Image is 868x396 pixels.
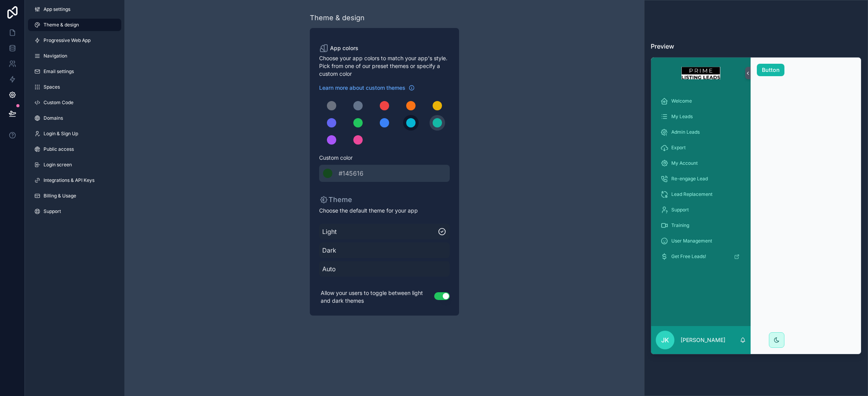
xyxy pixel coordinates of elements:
a: User Management [656,234,746,248]
span: App settings [44,6,70,12]
span: Support [671,207,689,213]
a: Welcome [656,94,746,108]
span: Custom Code [44,99,73,106]
p: Allow your users to toggle between light and dark themes [319,288,434,306]
span: My Leads [671,113,693,120]
span: JK [661,335,669,345]
span: Theme & design [44,22,79,28]
span: Re-engage Lead [671,176,708,182]
a: My Leads [656,110,746,124]
span: Billing & Usage [44,193,76,199]
a: Training [656,218,746,232]
img: App logo [681,67,721,79]
span: User Management [671,238,712,244]
a: Billing & Usage [28,190,121,202]
span: Login screen [44,162,72,168]
span: Training [671,222,689,229]
a: Re-engage Lead [656,172,746,186]
span: Admin Leads [671,129,700,135]
span: Custom color [319,154,444,162]
a: Integrations & API Keys [28,174,121,187]
a: Get Free Leads! [656,249,746,263]
a: Custom Code [28,96,121,109]
a: Email settings [28,65,121,78]
a: Progressive Web App [28,34,121,47]
span: Navigation [44,53,67,59]
a: Support [656,203,746,217]
a: Support [28,205,121,218]
span: Lead Replacement [671,191,713,197]
a: Admin Leads [656,125,746,139]
a: Domains [28,112,121,124]
span: Choose your app colors to match your app's style. Pick from one of our preset themes or specify a... [319,54,450,78]
span: Auto [322,264,447,274]
a: App settings [28,3,121,16]
a: Lead Replacement [656,187,746,201]
a: Theme & design [28,19,121,31]
span: Learn more about custom themes [319,84,405,92]
span: Welcome [671,98,692,104]
span: Dark [322,246,447,255]
span: Login & Sign Up [44,131,78,137]
a: Navigation [28,50,121,62]
a: Export [656,141,746,155]
span: Choose the default theme for your app [319,207,450,215]
button: Button [757,64,784,76]
span: Light [322,227,438,236]
span: #145616 [339,169,363,178]
span: Export [671,145,686,151]
a: Spaces [28,81,121,93]
span: Get Free Leads! [671,253,706,260]
span: Public access [44,146,74,152]
span: Progressive Web App [44,37,91,44]
a: Login & Sign Up [28,127,121,140]
span: My Account [671,160,698,166]
span: Domains [44,115,63,121]
a: Public access [28,143,121,155]
a: My Account [656,156,746,170]
span: Spaces [44,84,60,90]
span: Integrations & API Keys [44,177,94,183]
div: Theme & design [310,12,365,23]
h3: Preview [651,42,861,51]
a: Learn more about custom themes [319,84,415,92]
p: Theme [319,194,352,205]
div: scrollable content [651,89,751,326]
p: [PERSON_NAME] [681,336,725,344]
span: Email settings [44,68,74,75]
a: Login screen [28,159,121,171]
span: App colors [330,44,358,52]
span: Support [44,208,61,215]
